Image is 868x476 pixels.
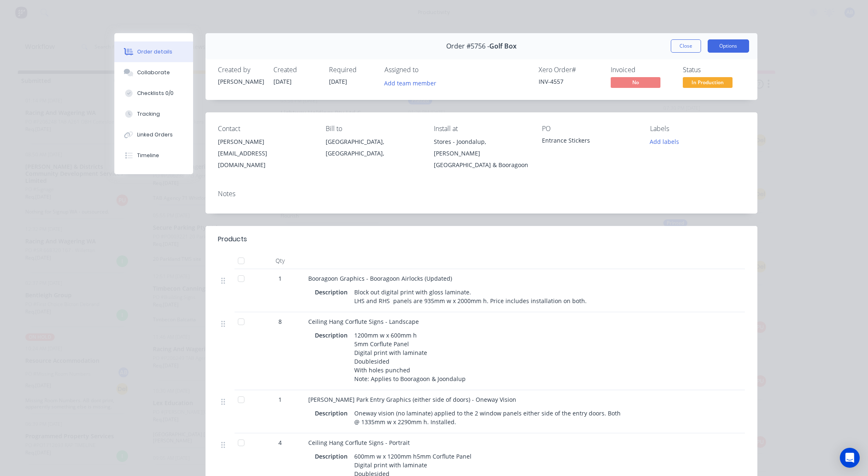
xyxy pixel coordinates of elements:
[278,274,282,283] span: 1
[218,136,313,171] div: [PERSON_NAME][EMAIL_ADDRESS][DOMAIN_NAME]
[218,66,264,74] div: Created by
[446,42,489,50] span: Order #5756 -
[315,407,351,419] div: Description
[137,90,174,97] div: Checklists 0/0
[114,62,193,83] button: Collaborate
[114,104,193,124] button: Tracking
[351,286,590,307] div: Block out digital print with gloss laminate. LHS and RHS panels are 935mm w x 2000mm h. Price inc...
[255,253,305,269] div: Qty
[278,395,282,404] span: 1
[671,39,701,53] button: Close
[137,110,160,118] div: Tracking
[611,66,673,74] div: Invoiced
[329,66,375,74] div: Required
[434,136,529,171] div: Stores - Joondalup, [PERSON_NAME][GEOGRAPHIC_DATA] & Booragoon
[646,136,684,147] button: Add labels
[384,77,441,88] button: Add team member
[326,125,421,133] div: Bill to
[308,396,516,403] span: [PERSON_NAME] Park Entry Graphics (either side of doors) - Oneway Vision
[278,317,282,326] span: 8
[329,78,347,85] span: [DATE]
[708,39,749,53] button: Options
[137,131,173,138] div: Linked Orders
[434,125,529,133] div: Install at
[137,152,159,159] div: Timeline
[114,83,193,104] button: Checklists 0/0
[384,66,467,74] div: Assigned to
[273,66,319,74] div: Created
[539,77,601,86] div: INV-4557
[114,41,193,62] button: Order details
[542,125,637,133] div: PO
[315,450,351,462] div: Description
[137,48,172,56] div: Order details
[218,125,313,133] div: Contact
[489,42,517,50] span: Golf Box
[840,448,860,468] div: Open Intercom Messenger
[278,438,282,447] span: 4
[114,145,193,166] button: Timeline
[218,190,745,198] div: Notes
[308,274,452,282] span: Booragoon Graphics - Booragoon Airlocks (Updated)
[218,77,264,86] div: [PERSON_NAME]
[308,318,419,325] span: Ceiling Hang Corflute Signs - Landscape
[315,329,351,341] div: Description
[218,234,247,244] div: Products
[542,136,637,148] div: Entrance Stickers
[326,136,421,159] div: [GEOGRAPHIC_DATA], [GEOGRAPHIC_DATA],
[273,78,292,85] span: [DATE]
[683,66,745,74] div: Status
[683,77,733,87] span: In Production
[683,77,733,90] button: In Production
[326,136,421,163] div: [GEOGRAPHIC_DATA], [GEOGRAPHIC_DATA],
[218,148,313,171] div: [EMAIL_ADDRESS][DOMAIN_NAME]
[380,77,440,88] button: Add team member
[539,66,601,74] div: Xero Order #
[308,439,410,447] span: Ceiling Hang Corflute Signs - Portrait
[351,407,626,428] div: Oneway vision (no laminate) applied to the 2 window panels either side of the entry doors. Both @...
[218,136,313,148] div: [PERSON_NAME]
[137,69,170,76] div: Collaborate
[611,77,660,87] span: No
[351,329,469,385] div: 1200mm w x 600mm h 5mm Corflute Panel Digital print with laminate Doublesided With holes punched ...
[650,125,745,133] div: Labels
[315,286,351,298] div: Description
[114,124,193,145] button: Linked Orders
